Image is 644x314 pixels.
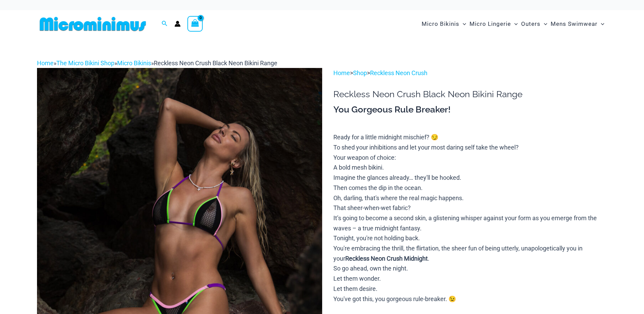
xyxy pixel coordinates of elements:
[162,20,168,28] a: Search icon link
[333,69,350,76] a: Home
[37,16,149,32] img: MM SHOP LOGO FLAT
[56,59,114,67] a: The Micro Bikini Shop
[117,59,151,67] a: Micro Bikinis
[549,14,606,34] a: Mens SwimwearMenu ToggleMenu Toggle
[353,69,367,76] a: Shop
[345,255,428,262] b: Reckless Neon Crush Midnight
[511,15,518,33] span: Menu Toggle
[420,14,468,34] a: Micro BikinisMenu ToggleMenu Toggle
[333,104,607,116] h3: You Gorgeous Rule Breaker!
[333,68,607,78] p: > >
[597,15,604,33] span: Menu Toggle
[459,15,466,33] span: Menu Toggle
[37,59,54,67] a: Home
[333,132,607,304] p: Ready for a little midnight mischief? 😏 To shed your inhibitions and let your most daring self ta...
[419,13,607,35] nav: Site Navigation
[422,15,459,33] span: Micro Bikinis
[370,69,427,76] a: Reckless Neon Crush
[521,15,540,33] span: Outers
[551,15,597,33] span: Mens Swimwear
[540,15,547,33] span: Menu Toggle
[37,59,277,67] span: » » »
[154,59,277,67] span: Reckless Neon Crush Black Neon Bikini Range
[468,14,519,34] a: Micro LingerieMenu ToggleMenu Toggle
[333,89,607,100] h1: Reckless Neon Crush Black Neon Bikini Range
[470,15,511,33] span: Micro Lingerie
[519,14,549,34] a: OutersMenu ToggleMenu Toggle
[187,16,203,32] a: View Shopping Cart, empty
[174,21,181,27] a: Account icon link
